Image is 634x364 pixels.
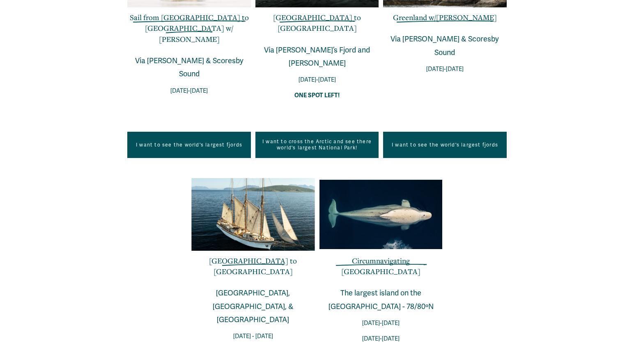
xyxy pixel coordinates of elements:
[191,286,315,326] p: [GEOGRAPHIC_DATA], [GEOGRAPHIC_DATA], & [GEOGRAPHIC_DATA]
[255,132,379,158] a: I want to cross the Arctic and see there world's largest National Park!
[127,54,250,81] p: Via [PERSON_NAME] & Scoresby Sound
[127,132,250,158] a: I want to see the world's largest fjords
[130,12,249,43] a: Sail from [GEOGRAPHIC_DATA] to [GEOGRAPHIC_DATA] w/ [PERSON_NAME]
[383,64,506,75] p: [DATE]-[DATE]
[273,12,361,33] a: [GEOGRAPHIC_DATA] to [GEOGRAPHIC_DATA]
[319,286,443,313] p: The largest island on the [GEOGRAPHIC_DATA] - 78/80ºN
[319,334,443,344] p: [DATE]-[DATE]
[383,32,506,59] p: Via [PERSON_NAME] & Scoresby Sound
[319,318,443,329] p: [DATE]-[DATE]
[209,256,297,276] a: [GEOGRAPHIC_DATA] to [GEOGRAPHIC_DATA]
[393,12,497,22] a: Greenland w/[PERSON_NAME]
[383,132,506,158] a: I want to see the world's largest fjords
[255,43,379,70] p: Via [PERSON_NAME]’s Fjord and [PERSON_NAME]
[127,86,250,96] p: [DATE]-[DATE]
[255,75,379,85] p: [DATE]-[DATE]
[341,256,420,276] a: Circumnavigating [GEOGRAPHIC_DATA]
[191,331,315,342] p: [DATE] - [DATE]
[294,92,340,99] strong: ONE SPOT LEFT!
